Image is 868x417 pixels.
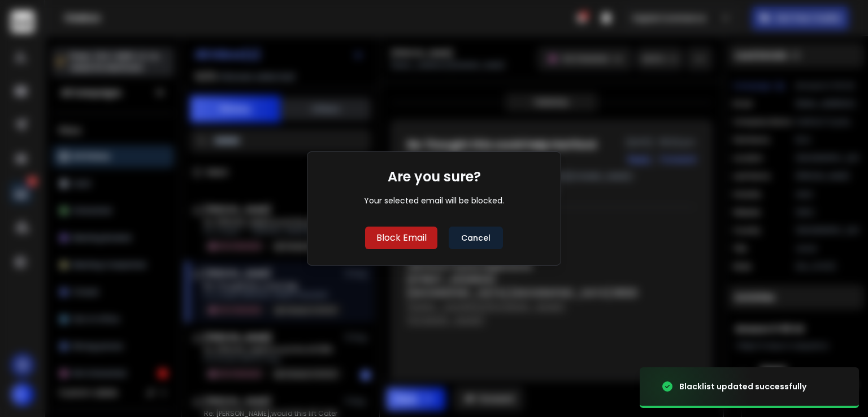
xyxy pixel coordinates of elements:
button: Block Email [365,227,437,249]
div: Blacklist updated successfully [679,381,806,392]
button: Cancel [449,227,503,249]
h1: Are you sure? [388,168,481,186]
div: Your selected email will be blocked. [364,195,504,206]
